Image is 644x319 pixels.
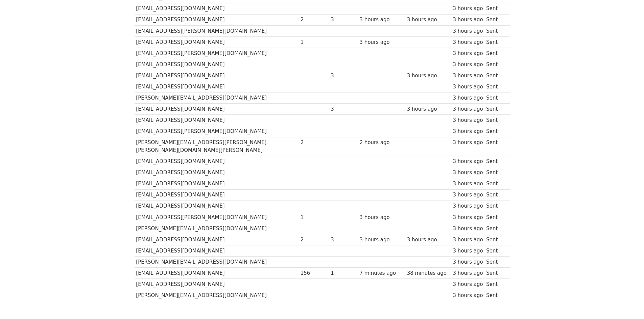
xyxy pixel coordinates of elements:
[135,245,299,257] td: [EMAIL_ADDRESS][DOMAIN_NAME]
[484,3,506,14] td: Sent
[135,25,299,36] td: [EMAIL_ADDRESS][PERSON_NAME][DOMAIN_NAME]
[135,156,299,167] td: [EMAIL_ADDRESS][DOMAIN_NAME]
[453,236,483,244] div: 3 hours ago
[484,167,506,178] td: Sent
[135,59,299,70] td: [EMAIL_ADDRESS][DOMAIN_NAME]
[453,38,483,46] div: 3 hours ago
[453,225,483,233] div: 3 hours ago
[484,70,506,81] td: Sent
[484,290,506,301] td: Sent
[484,137,506,156] td: Sent
[484,234,506,245] td: Sent
[453,5,483,12] div: 3 hours ago
[453,281,483,288] div: 3 hours ago
[301,236,328,244] div: 2
[453,61,483,69] div: 3 hours ago
[484,257,506,268] td: Sent
[453,72,483,80] div: 3 hours ago
[484,14,506,25] td: Sent
[484,223,506,234] td: Sent
[407,236,450,244] div: 3 hours ago
[453,16,483,24] div: 3 hours ago
[135,36,299,48] td: [EMAIL_ADDRESS][DOMAIN_NAME]
[484,268,506,279] td: Sent
[484,156,506,167] td: Sent
[407,72,450,80] div: 3 hours ago
[453,158,483,165] div: 3 hours ago
[360,139,404,147] div: 2 hours ago
[484,92,506,104] td: Sent
[135,137,299,156] td: [PERSON_NAME][EMAIL_ADDRESS][PERSON_NAME][PERSON_NAME][DOMAIN_NAME][PERSON_NAME]
[135,104,299,115] td: [EMAIL_ADDRESS][DOMAIN_NAME]
[453,258,483,266] div: 3 hours ago
[135,257,299,268] td: [PERSON_NAME][EMAIL_ADDRESS][DOMAIN_NAME]
[453,180,483,188] div: 3 hours ago
[135,178,299,189] td: [EMAIL_ADDRESS][DOMAIN_NAME]
[484,189,506,201] td: Sent
[484,36,506,48] td: Sent
[484,279,506,290] td: Sent
[484,178,506,189] td: Sent
[453,202,483,210] div: 3 hours ago
[135,279,299,290] td: [EMAIL_ADDRESS][DOMAIN_NAME]
[453,247,483,255] div: 3 hours ago
[453,50,483,57] div: 3 hours ago
[453,292,483,299] div: 3 hours ago
[407,269,450,277] div: 38 minutes ago
[484,59,506,70] td: Sent
[135,268,299,279] td: [EMAIL_ADDRESS][DOMAIN_NAME]
[135,81,299,92] td: [EMAIL_ADDRESS][DOMAIN_NAME]
[407,105,450,113] div: 3 hours ago
[453,105,483,113] div: 3 hours ago
[331,105,356,113] div: 3
[453,94,483,102] div: 3 hours ago
[453,128,483,135] div: 3 hours ago
[407,16,450,24] div: 3 hours ago
[360,16,404,24] div: 3 hours ago
[135,167,299,178] td: [EMAIL_ADDRESS][DOMAIN_NAME]
[453,27,483,35] div: 3 hours ago
[453,191,483,199] div: 3 hours ago
[484,48,506,59] td: Sent
[301,214,328,221] div: 1
[135,212,299,223] td: [EMAIL_ADDRESS][PERSON_NAME][DOMAIN_NAME]
[301,16,328,24] div: 2
[135,189,299,201] td: [EMAIL_ADDRESS][DOMAIN_NAME]
[360,269,404,277] div: 7 minutes ago
[135,201,299,212] td: [EMAIL_ADDRESS][DOMAIN_NAME]
[331,236,356,244] div: 3
[360,38,404,46] div: 3 hours ago
[135,70,299,81] td: [EMAIL_ADDRESS][DOMAIN_NAME]
[610,287,644,319] iframe: Chat Widget
[484,212,506,223] td: Sent
[484,201,506,212] td: Sent
[135,234,299,245] td: [EMAIL_ADDRESS][DOMAIN_NAME]
[331,269,356,277] div: 1
[135,48,299,59] td: [EMAIL_ADDRESS][PERSON_NAME][DOMAIN_NAME]
[484,115,506,126] td: Sent
[453,169,483,177] div: 3 hours ago
[331,72,356,80] div: 3
[135,3,299,14] td: [EMAIL_ADDRESS][DOMAIN_NAME]
[301,269,328,277] div: 156
[135,290,299,301] td: [PERSON_NAME][EMAIL_ADDRESS][DOMAIN_NAME]
[453,116,483,124] div: 3 hours ago
[484,25,506,36] td: Sent
[484,126,506,137] td: Sent
[135,14,299,25] td: [EMAIL_ADDRESS][DOMAIN_NAME]
[331,16,356,24] div: 3
[301,139,328,147] div: 2
[360,214,404,221] div: 3 hours ago
[135,223,299,234] td: [PERSON_NAME][EMAIL_ADDRESS][DOMAIN_NAME]
[484,245,506,257] td: Sent
[135,115,299,126] td: [EMAIL_ADDRESS][DOMAIN_NAME]
[610,287,644,319] div: 聊天小工具
[360,236,404,244] div: 3 hours ago
[484,81,506,92] td: Sent
[453,139,483,147] div: 3 hours ago
[484,104,506,115] td: Sent
[453,214,483,221] div: 3 hours ago
[453,83,483,91] div: 3 hours ago
[135,92,299,104] td: [PERSON_NAME][EMAIL_ADDRESS][DOMAIN_NAME]
[453,269,483,277] div: 3 hours ago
